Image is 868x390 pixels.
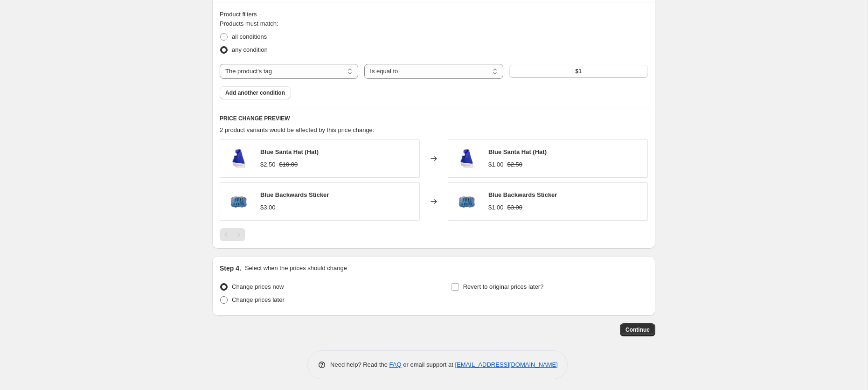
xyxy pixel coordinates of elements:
span: Blue Santa Hat (Hat) [260,148,319,155]
div: $2.50 [260,160,276,169]
strike: $10.00 [279,160,298,169]
button: $1 [509,65,648,78]
strike: $3.00 [507,203,523,212]
a: [EMAIL_ADDRESS][DOMAIN_NAME] [455,361,558,368]
span: Add another condition [225,89,285,97]
a: FAQ [389,361,402,368]
h2: Step 4. [220,264,241,273]
button: Add another condition [220,86,291,99]
div: $3.00 [260,203,276,212]
span: Change prices later [232,296,285,303]
h6: PRICE CHANGE PREVIEW [220,115,648,122]
span: Revert to original prices later? [463,283,544,290]
span: Blue Santa Hat (Hat) [488,148,547,155]
span: Products must match: [220,20,278,27]
div: Product filters [220,10,648,19]
p: Select when the prices should change [245,264,347,273]
span: Blue Backwards Sticker [260,191,329,198]
span: Need help? Read the [330,361,389,368]
span: Continue [625,326,650,334]
div: $1.00 [488,203,504,212]
img: SESTICKER_2_80x.png [225,188,253,216]
span: 2 product variants would be affected by this price change: [220,126,374,133]
button: Continue [620,323,655,336]
img: bluesantahat_80x.png [225,145,253,173]
img: bluesantahat_80x.png [453,145,481,173]
nav: Pagination [220,228,245,241]
span: or email support at [402,361,455,368]
div: $1.00 [488,160,504,169]
span: Change prices now [232,283,284,290]
span: any condition [232,46,268,53]
img: SESTICKER_2_80x.png [453,188,481,216]
span: all conditions [232,33,267,40]
strike: $2.50 [507,160,523,169]
span: $1 [576,68,582,75]
span: Blue Backwards Sticker [488,191,557,198]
